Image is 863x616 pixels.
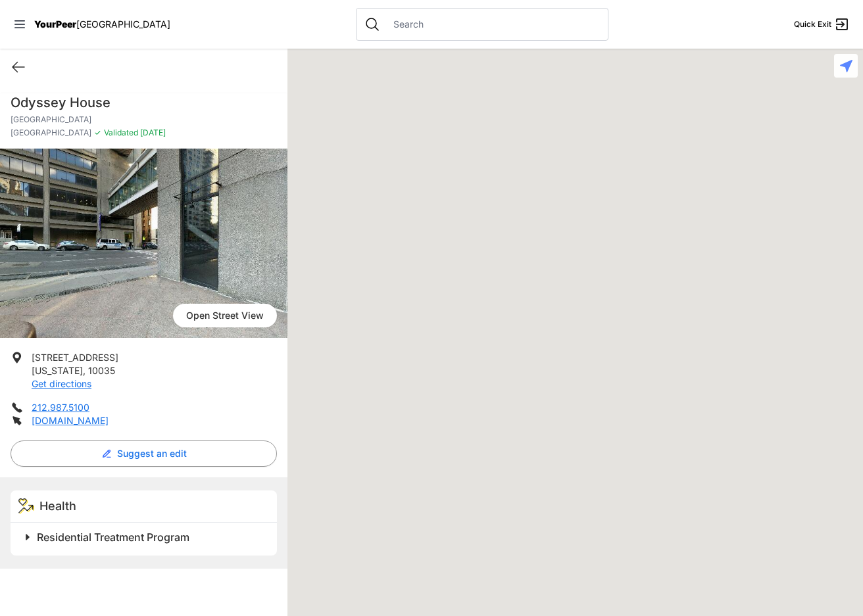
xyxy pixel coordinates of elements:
[88,365,115,376] span: 10035
[11,440,277,467] button: Suggest an edit
[94,128,101,138] span: ✓
[34,20,170,28] a: YourPeer[GEOGRAPHIC_DATA]
[83,365,86,376] span: ,
[37,531,189,544] span: Residential Treatment Program
[385,18,600,31] input: Search
[794,16,850,32] a: Quick Exit
[32,402,89,413] a: 212.987.5100
[11,128,91,138] span: [GEOGRAPHIC_DATA]
[76,18,170,30] span: [GEOGRAPHIC_DATA]
[11,93,277,112] h1: Odyssey House
[32,365,83,376] span: [US_STATE]
[11,114,277,125] p: [GEOGRAPHIC_DATA]
[117,447,187,460] span: Suggest an edit
[39,499,76,513] span: Health
[32,352,118,363] span: [STREET_ADDRESS]
[138,128,166,137] span: [DATE]
[32,415,109,426] a: [DOMAIN_NAME]
[173,304,277,327] span: Open Street View
[794,19,831,30] span: Quick Exit
[34,18,76,30] span: YourPeer
[32,378,91,389] a: Get directions
[104,128,138,137] span: Validated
